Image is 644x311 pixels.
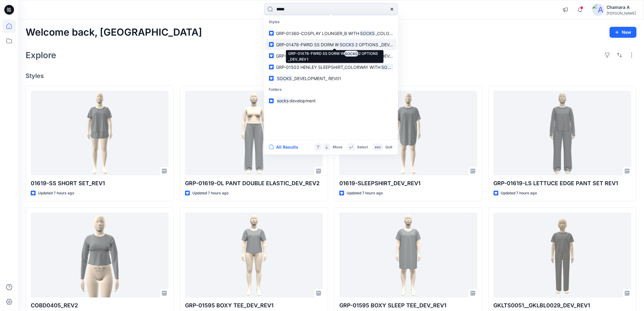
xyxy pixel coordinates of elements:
[276,65,381,70] span: GRP-01503 HENLEY SLEEPSHIRT_COLORWAY WITH
[276,53,339,58] span: GRP-01478-FWRD SS DORM W
[339,91,477,175] a: 01619-SLEEPSHIRT_DEV_REV1
[494,213,632,297] a: GKLTS0051__GKLBL0029_DEV_REV1
[607,4,636,11] div: Chamara A
[265,84,397,95] p: Folders
[347,190,383,196] p: Updated 7 hours ago
[375,144,381,150] p: esc
[381,64,397,71] mark: SOCKS
[185,213,323,297] a: GRP-01595 BOXY TEE_DEV_REV1
[494,301,632,310] p: GKLTS0051__GKLBL0029_DEV_REV1
[494,179,632,188] p: GRP-01619-LS LETTUCE EDGE PANT SET REV1
[265,73,397,84] a: SOCKS_DEVELOPMENT_ REV01
[269,143,303,151] button: All Results
[265,28,397,39] a: GRP-01360-COSPLAY LOUNGER_B WITHSOCKS_COLORWAY_REV01
[26,27,202,38] h2: Welcome back, [GEOGRAPHIC_DATA]
[289,98,316,103] span: development
[355,53,401,58] span: 2 OPTIONS _DEV_REV1
[607,11,636,16] div: [PERSON_NAME]
[494,91,632,175] a: GRP-01619-LS LETTUCE EDGE PANT SET REV1
[276,75,293,82] mark: SOCKS
[592,4,604,16] img: avatar
[276,31,359,36] span: GRP-01360-COSPLAY LOUNGER_B WITH
[265,16,397,28] p: Styles
[386,144,393,150] p: Quit
[31,91,169,175] a: 01619-SS SHORT SET_REV1
[192,190,229,196] p: Updated 7 hours ago
[26,72,637,80] h4: Styles
[339,179,477,188] p: 01619-SLEEPSHIRT_DEV_REV1
[339,41,355,48] mark: SOCKS
[185,301,323,310] p: GRP-01595 BOXY TEE_DEV_REV1
[339,213,477,297] a: GRP-01595 BOXY SLEEP TEE_DEV_REV1
[355,42,401,47] span: 2 OPTIONS _DEV_REV1
[38,190,74,196] p: Updated 7 hours ago
[376,31,415,36] span: _COLORWAY_REV01
[333,144,343,150] p: Move
[31,213,169,297] a: COBD0405_REV2
[357,144,368,150] p: Select
[501,190,537,196] p: Updated 7 hours ago
[185,179,323,188] p: GRP-01619-OL PANT DOUBLE ELASTIC_DEV_REV2
[265,39,397,50] a: GRP-01478-FWRD SS DORM WSOCKS2 OPTIONS _DEV_REV1
[265,95,397,106] a: socksdevelopment
[339,301,477,310] p: GRP-01595 BOXY SLEEP TEE_DEV_REV1
[359,30,376,37] mark: SOCKS
[265,62,397,73] a: GRP-01503 HENLEY SLEEPSHIRT_COLORWAY WITHSOCKS
[31,179,169,188] p: 01619-SS SHORT SET_REV1
[610,27,637,38] button: New
[26,50,56,60] h2: Explore
[276,42,339,47] span: GRP-01478-FWRD SS DORM W
[31,301,169,310] p: COBD0405_REV2
[276,97,290,104] mark: socks
[185,91,323,175] a: GRP-01619-OL PANT DOUBLE ELASTIC_DEV_REV2
[339,52,355,59] mark: SOCKS
[292,76,341,81] span: _DEVELOPMENT_ REV01
[265,50,397,62] a: GRP-01478-FWRD SS DORM WSOCKS2 OPTIONS _DEV_REV1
